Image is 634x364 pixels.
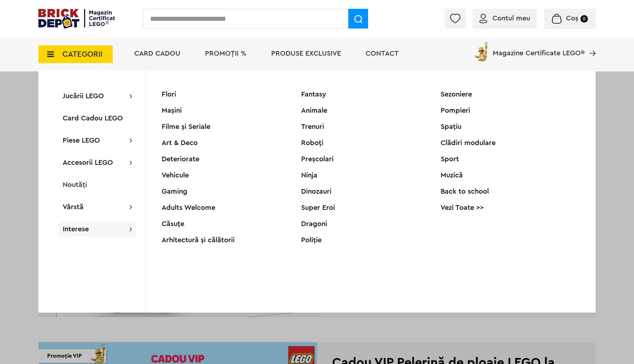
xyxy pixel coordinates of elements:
a: Magazine Certificate LEGO® [585,40,596,48]
a: PROMOȚII % [205,50,247,57]
a: Produse exclusive [271,50,341,57]
span: Contul meu [492,15,530,22]
a: Contul meu [479,15,530,22]
a: Card Cadou [134,50,180,57]
span: Coș [566,15,578,22]
a: Contact [366,50,399,57]
span: Magazine Certificate LEGO® [493,40,585,57]
small: 0 [580,15,588,23]
span: CATEGORII [62,50,102,58]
